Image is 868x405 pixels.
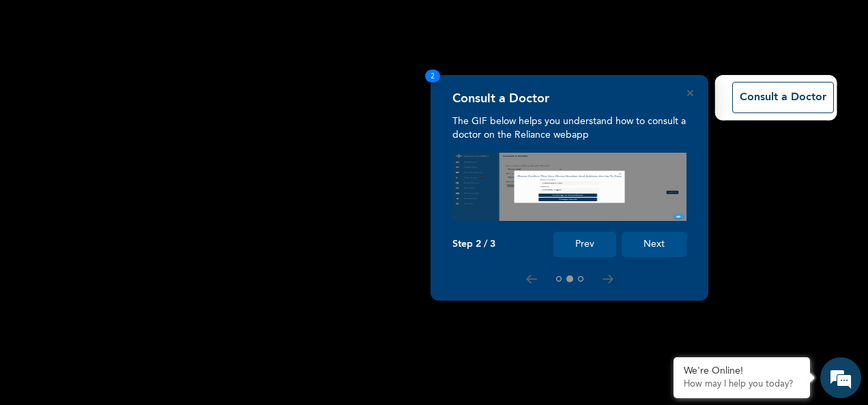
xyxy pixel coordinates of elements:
button: Close [687,90,693,96]
div: FAQs [134,335,261,378]
textarea: Type your message and hit 'Enter' [7,288,260,335]
span: 2 [425,70,440,82]
p: Step 2 / 3 [452,239,495,250]
img: d_794563401_company_1708531726252_794563401 [25,68,55,102]
button: Consult a Doctor [732,82,834,113]
div: We're Online! [684,365,800,377]
div: Chat with us now [71,76,229,94]
div: Minimize live chat window [224,7,257,40]
span: We're online! [79,130,188,267]
button: Next [622,232,686,257]
span: Conversation [7,359,134,369]
img: consult_tour.f0374f2500000a21e88d.gif [452,153,686,221]
p: How may I help you today? [684,379,800,390]
h4: Consult a Doctor [452,91,549,106]
p: The GIF below helps you understand how to consult a doctor on the Reliance webapp [452,115,686,142]
button: Prev [553,232,616,257]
